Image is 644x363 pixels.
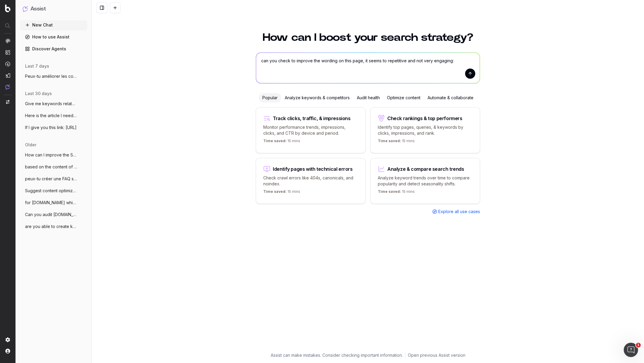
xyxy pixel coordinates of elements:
div: Automate & collaborate [424,93,477,103]
span: Here is the article I need you to optimi [25,113,78,119]
button: peux-tu créer une FAQ sur Gestion des re [20,174,87,184]
span: for [DOMAIN_NAME] which is our B2B [25,200,78,206]
button: Here is the article I need you to optimi [20,111,87,120]
span: Can you audit [DOMAIN_NAME] in terms of [25,212,78,218]
p: Analyze keyword trends over time to compare popularity and detect seasonality shifts. [378,175,473,187]
button: based on the content of this page showca [20,162,87,172]
span: 1 [636,343,641,348]
div: Analyze & compare search trends [387,167,464,171]
span: last 7 days [25,63,49,69]
button: Can you audit [DOMAIN_NAME] in terms of [20,210,87,219]
img: My account [5,349,10,353]
button: Peux-tu améliorer les contenus que je va [20,72,87,81]
span: Time saved: [263,189,287,194]
span: Peux-tu améliorer les contenus que je va [25,73,78,79]
span: Time saved: [263,139,287,143]
button: Suggest content optimization and keyword [20,186,87,196]
p: 15 mins [378,189,415,196]
span: Time saved: [378,189,401,194]
a: Open previous Assist version [408,352,465,358]
button: Assist [23,5,85,13]
button: are you able to create keywords group fo [20,222,87,231]
img: Intelligence [5,50,10,55]
iframe: Intercom live chat [624,343,638,357]
div: Track clicks, traffic, & impressions [273,116,351,121]
p: 15 mins [263,139,300,146]
p: 15 mins [378,139,415,146]
span: Explore all use cases [438,209,480,215]
img: Assist [5,84,10,89]
img: Analytics [5,38,10,43]
button: If I give you this link: [URL] [20,123,87,132]
img: Activation [5,61,10,66]
button: How can I improve the SEO of this page? [20,150,87,160]
img: Assist [23,6,28,12]
span: based on the content of this page showca [25,164,78,170]
span: are you able to create keywords group fo [25,224,78,229]
button: Give me keywords related to moving a med [20,99,87,108]
a: Discover Agents [20,44,87,54]
textarea: can you check to improve the wording on this page, it seems to repetitive and not very engaging: [256,53,480,83]
img: Botify logo [5,4,10,12]
button: New Chat [20,20,87,30]
span: last 30 days [25,91,52,97]
span: Suggest content optimization and keyword [25,188,78,194]
h1: Assist [30,5,46,13]
a: How to use Assist [20,32,87,42]
div: Analyze keywords & competitors [281,93,353,103]
img: Switch project [6,100,10,104]
div: Popular [259,93,281,103]
button: for [DOMAIN_NAME] which is our B2B [20,198,87,207]
div: Identify pages with technical errors [273,167,353,171]
div: Check rankings & top performers [387,116,462,121]
img: Studio [5,73,10,78]
span: peux-tu créer une FAQ sur Gestion des re [25,176,78,182]
span: older [25,142,36,148]
h1: How can I boost your search strategy? [256,32,480,43]
span: How can I improve the SEO of this page? [25,152,78,158]
a: Explore all use cases [432,209,480,215]
p: Monitor performance trends, impressions, clicks, and CTR by device and period. [263,124,358,136]
p: Assist can make mistakes. Consider checking important information. [271,352,403,358]
span: Give me keywords related to moving a med [25,101,78,107]
div: Optimize content [383,93,424,103]
div: Audit health [353,93,383,103]
span: Time saved: [378,139,401,143]
span: If I give you this link: [URL] [25,125,77,131]
img: Setting [5,337,10,342]
p: 15 mins [263,189,300,196]
p: Identify top pages, queries, & keywords by clicks, impressions, and rank. [378,124,473,136]
p: Check crawl errors like 404s, canonicals, and noindex. [263,175,358,187]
